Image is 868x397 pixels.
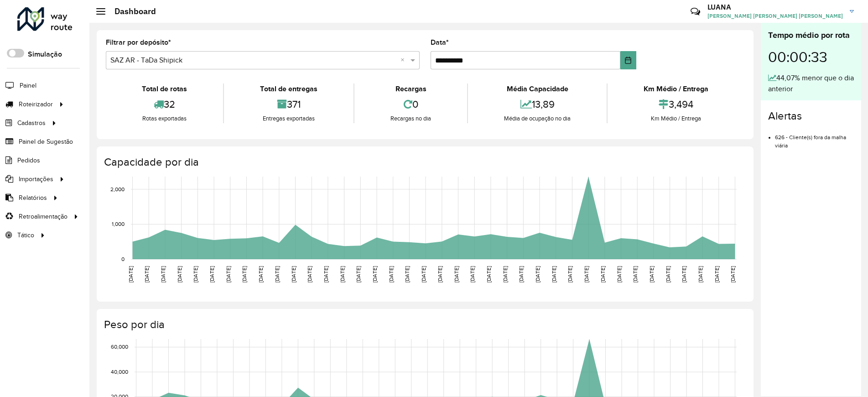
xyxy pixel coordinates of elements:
span: Cadastros [17,118,46,128]
div: Tempo médio por rota [768,29,854,42]
span: Clear all [400,55,408,66]
text: [DATE] [421,266,426,282]
text: [DATE] [697,266,703,282]
span: Tático [17,230,34,240]
h4: Alertas [768,110,854,123]
text: [DATE] [486,266,492,282]
div: Total de entregas [226,84,351,94]
span: Painel de Sugestão [19,137,73,146]
div: 00:00:33 [768,42,854,73]
text: [DATE] [518,266,524,282]
span: Importações [19,174,53,184]
text: [DATE] [583,266,589,282]
span: Relatórios [19,193,47,203]
label: Simulação [28,49,62,60]
text: [DATE] [128,266,134,282]
div: 13,89 [470,94,604,114]
text: 60,000 [111,344,128,350]
text: [DATE] [241,266,247,282]
text: 0 [121,256,125,262]
div: 32 [108,94,221,114]
button: Choose Date [620,51,636,69]
text: 40,000 [111,369,128,375]
text: [DATE] [681,266,687,282]
span: Painel [20,81,36,90]
span: Roteirizador [19,99,53,109]
div: Recargas no dia [357,114,465,123]
text: [DATE] [160,266,166,282]
text: 2,000 [110,186,125,192]
text: [DATE] [209,266,215,282]
div: Média de ocupação no dia [470,114,604,123]
text: [DATE] [291,266,296,282]
span: Retroalimentação [19,212,68,221]
h4: Capacidade por dia [104,156,744,169]
text: [DATE] [144,266,150,282]
text: [DATE] [258,266,264,282]
text: [DATE] [355,266,361,282]
text: [DATE] [388,266,394,282]
span: [PERSON_NAME] [PERSON_NAME] [PERSON_NAME] [707,12,843,20]
h4: Peso por dia [104,318,744,331]
span: Pedidos [17,156,40,165]
a: Contato Rápido [686,2,705,21]
text: [DATE] [535,266,541,282]
text: [DATE] [551,266,557,282]
text: [DATE] [177,266,182,282]
div: 0 [357,94,465,114]
text: [DATE] [404,266,410,282]
div: Entregas exportadas [226,114,351,123]
text: [DATE] [192,266,198,282]
text: [DATE] [274,266,280,282]
li: 626 - Cliente(s) fora da malha viária [775,126,854,150]
text: [DATE] [567,266,573,282]
text: [DATE] [225,266,231,282]
text: 1,000 [112,221,125,227]
text: [DATE] [616,266,622,282]
div: 44,07% menor que o dia anterior [768,73,854,94]
div: Km Médio / Entrega [610,114,742,123]
text: [DATE] [453,266,459,282]
text: [DATE] [730,266,736,282]
text: [DATE] [600,266,606,282]
label: Data [431,37,449,48]
text: [DATE] [632,266,638,282]
text: [DATE] [469,266,475,282]
text: [DATE] [339,266,345,282]
div: 371 [226,94,351,114]
h3: LUANA [707,3,843,11]
text: [DATE] [372,266,378,282]
div: Rotas exportadas [108,114,221,123]
h2: Dashboard [105,6,156,16]
text: [DATE] [502,266,508,282]
label: Filtrar por depósito [106,37,171,48]
div: Total de rotas [108,84,221,94]
text: [DATE] [437,266,443,282]
text: [DATE] [323,266,329,282]
text: [DATE] [307,266,312,282]
text: [DATE] [649,266,655,282]
div: Média Capacidade [470,84,604,94]
div: 3,494 [610,94,742,114]
text: [DATE] [714,266,720,282]
div: Km Médio / Entrega [610,84,742,94]
text: [DATE] [665,266,671,282]
div: Recargas [357,84,465,94]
